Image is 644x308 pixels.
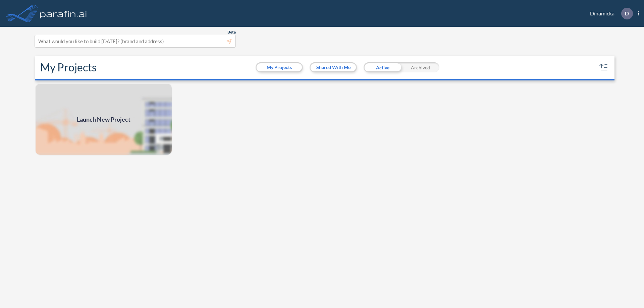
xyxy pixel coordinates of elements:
[35,83,172,156] a: Launch New Project
[257,63,302,71] button: My Projects
[77,115,130,124] span: Launch New Project
[625,10,629,16] p: D
[40,61,97,74] h2: My Projects
[311,63,356,71] button: Shared With Me
[364,62,401,72] div: Active
[598,62,609,73] button: sort
[580,8,639,19] div: Dinamicka
[227,29,236,35] span: Beta
[35,83,172,156] img: add
[401,62,439,72] div: Archived
[39,7,88,20] img: logo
